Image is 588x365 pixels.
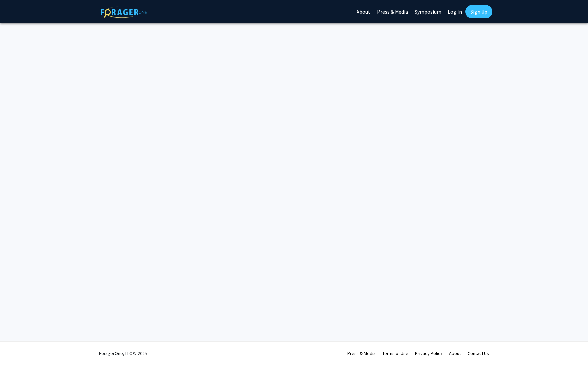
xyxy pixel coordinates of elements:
div: ForagerOne, LLC © 2025 [99,342,147,365]
a: Terms of Use [382,350,408,356]
a: Press & Media [347,350,376,356]
a: Privacy Policy [415,350,442,356]
a: Sign Up [465,5,492,18]
img: ForagerOne Logo [101,6,147,18]
a: Contact Us [468,350,489,356]
a: About [449,350,461,356]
